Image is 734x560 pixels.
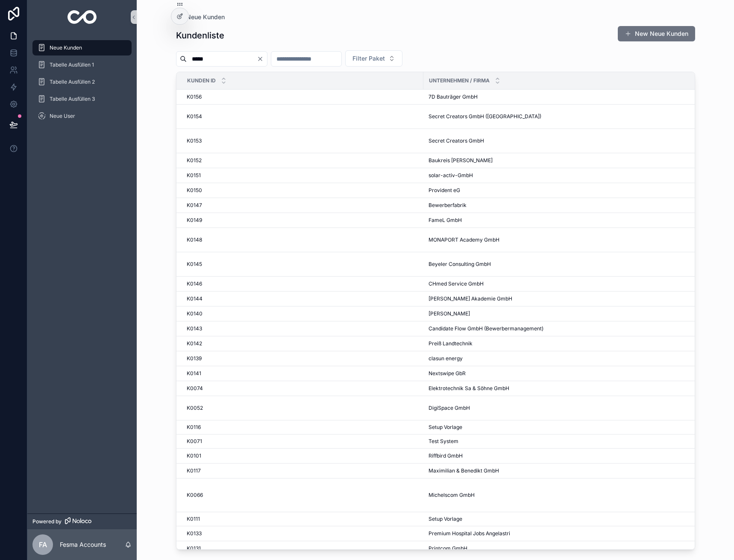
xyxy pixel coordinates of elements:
[187,113,202,120] span: K0154
[429,93,478,100] span: 7D Bauträger GmbH
[187,157,418,164] a: K0152
[50,79,95,85] span: Tabelle Ausfüllen 2
[429,530,510,537] span: Premium Hospital Jobs Angelastri
[32,74,132,90] a: Tabelle Ausfüllen 2
[429,385,703,392] a: Elektrotechnik Sa & Söhne GmbH
[187,93,202,100] span: K0156
[187,530,418,537] a: K0133
[32,108,132,124] a: Neue User
[429,516,462,522] span: Setup Vorlage
[186,13,225,21] span: Neue Kunden
[60,540,106,549] p: Fesma Accounts
[187,236,202,243] span: K0148
[429,355,463,362] span: clasun energy
[429,236,703,243] a: MONAPORT Academy GmbH
[187,137,418,144] a: K0153
[187,467,201,474] span: K0117
[187,172,418,179] a: K0151
[187,310,203,317] span: K0140
[187,295,418,302] a: K0144
[187,424,418,431] a: K0116
[39,540,47,550] span: FA
[187,355,202,362] span: K0139
[187,137,202,144] span: K0153
[429,467,499,474] span: Maximilian & Benedikt GmbH
[429,113,541,120] span: Secret Creators GmbH ([GEOGRAPHIC_DATA])
[429,492,475,499] span: Michelscom GmbH
[429,310,470,317] span: [PERSON_NAME]
[187,217,202,224] span: K0149
[187,280,418,287] a: K0146
[618,26,695,41] button: New Neue Kunden
[429,545,467,552] span: Printcom GmbH
[187,202,202,209] span: K0147
[429,137,703,144] a: Secret Creators GmbH
[429,172,703,179] a: solar-activ-GmbH
[429,261,491,268] span: Beyeler Consulting GmbH
[50,113,75,120] span: Neue User
[429,137,484,144] span: Secret Creators GmbH
[187,236,418,243] a: K0148
[429,370,466,377] span: Nextswipe GbR
[187,295,203,302] span: K0144
[429,280,484,287] span: CHmed Service GmbH
[187,545,418,552] a: K0131
[429,438,703,445] a: Test System
[429,492,703,499] a: Michelscom GmbH
[187,261,418,268] a: K0145
[187,405,203,411] span: K0052
[176,29,224,41] h1: Kundenliste
[187,516,200,522] span: K0111
[429,157,493,164] span: Baukreis [PERSON_NAME]
[187,202,418,209] a: K0147
[429,467,703,474] a: Maximilian & Benedikt GmbH
[187,405,418,411] a: K0052
[429,295,512,302] span: [PERSON_NAME] Akademie GmbH
[187,370,201,377] span: K0141
[50,96,95,102] span: Tabelle Ausfüllen 3
[32,40,132,55] a: Neue Kunden
[187,438,202,445] span: K0071
[429,187,703,194] a: Provident eG
[429,202,703,209] a: Bewerberfabrik
[345,50,402,67] button: Select Button
[187,452,418,459] a: K0101
[27,34,137,135] div: scrollable content
[187,492,203,499] span: K0066
[429,370,703,377] a: Nextswipe GbR
[429,325,543,332] span: Candidate Flow GmbH (Bewerbermanagement)
[187,187,418,194] a: K0150
[187,310,418,317] a: K0140
[429,325,703,332] a: Candidate Flow GmbH (Bewerbermanagement)
[187,280,202,287] span: K0146
[429,187,460,194] span: Provident eG
[187,424,201,431] span: K0116
[429,385,509,392] span: Elektrotechnik Sa & Söhne GmbH
[429,424,703,431] a: Setup Vorlage
[429,405,470,411] span: DigiSpace GmbH
[50,61,94,68] span: Tabelle Ausfüllen 1
[187,325,202,332] span: K0143
[187,340,418,347] a: K0142
[187,385,203,392] span: K0074
[187,113,418,120] a: K0154
[429,310,703,317] a: [PERSON_NAME]
[429,280,703,287] a: CHmed Service GmbH
[429,295,703,302] a: [PERSON_NAME] Akademie GmbH
[187,157,202,164] span: K0152
[429,157,703,164] a: Baukreis [PERSON_NAME]
[187,530,202,537] span: K0133
[429,261,703,268] a: Beyeler Consulting GmbH
[32,57,132,73] a: Tabelle Ausfüllen 1
[187,93,418,100] a: K0156
[187,545,201,552] span: K0131
[429,77,490,84] span: Unternehmen / Firma
[187,492,418,499] a: K0066
[187,467,418,474] a: K0117
[187,516,418,522] a: K0111
[32,518,62,525] span: Powered by
[68,10,97,24] img: App logo
[429,452,703,459] a: Riffbird GmbH
[50,44,82,51] span: Neue Kunden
